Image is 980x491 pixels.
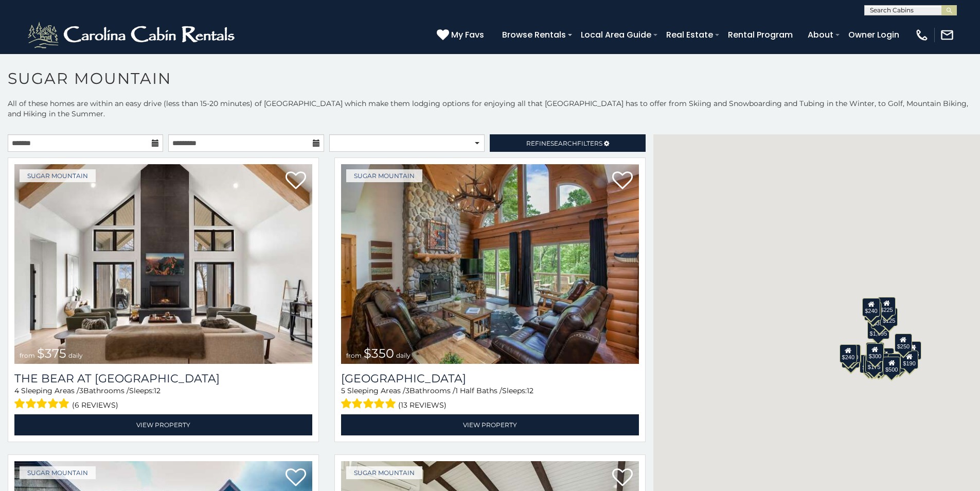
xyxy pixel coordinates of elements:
span: 5 [341,386,345,395]
a: Sugar Mountain [20,466,96,479]
span: 12 [154,386,161,395]
div: $240 [863,298,880,317]
a: Add to favorites [286,467,306,489]
div: $225 [878,297,896,315]
span: from [346,352,362,359]
a: Add to favorites [612,170,633,192]
div: $125 [880,308,898,326]
span: 3 [405,386,409,395]
h3: The Bear At Sugar Mountain [14,372,312,385]
img: The Bear At Sugar Mountain [14,164,312,364]
a: Add to favorites [612,467,633,489]
div: Sleeping Areas / Bathrooms / Sleeps: [14,385,312,412]
span: (13 reviews) [398,398,447,412]
span: $375 [37,346,66,361]
div: $155 [864,355,881,374]
a: View Property [14,414,312,435]
div: $200 [877,348,894,366]
span: My Favs [451,28,484,41]
a: Rental Program [723,26,798,44]
span: $350 [364,346,394,361]
span: 4 [14,386,19,395]
img: mail-regular-white.png [940,28,954,42]
img: 1714398141_thumbnail.jpeg [341,164,639,364]
a: Owner Login [843,26,904,44]
a: The Bear At Sugar Mountain from $375 daily [14,164,312,364]
div: $250 [895,334,912,352]
a: Add to favorites [286,170,306,192]
div: $195 [888,354,905,372]
div: $300 [866,343,884,362]
div: $1,095 [867,321,890,339]
a: About [803,26,839,44]
div: Sleeping Areas / Bathrooms / Sleeps: [341,385,639,412]
a: Local Area Guide [576,26,656,44]
a: Sugar Mountain [20,169,96,182]
a: Browse Rentals [497,26,571,44]
a: Real Estate [661,26,718,44]
a: Sugar Mountain [346,169,422,182]
a: [GEOGRAPHIC_DATA] [341,372,639,385]
span: 1 Half Baths / [455,386,502,395]
a: View Property [341,414,639,435]
a: RefineSearchFilters [490,134,645,152]
span: 3 [79,386,83,395]
img: phone-regular-white.png [915,28,929,42]
span: (6 reviews) [72,398,118,412]
a: The Bear At [GEOGRAPHIC_DATA] [14,372,312,385]
div: $175 [865,354,883,373]
div: $155 [904,341,921,360]
a: My Favs [437,28,487,42]
a: Sugar Mountain [346,466,422,479]
span: 12 [527,386,533,395]
div: $190 [866,342,883,361]
div: $500 [883,357,900,375]
a: from $350 daily [341,164,639,364]
span: daily [396,352,411,359]
span: Refine Filters [526,139,602,147]
div: $240 [840,344,857,363]
span: Search [550,139,577,147]
h3: Grouse Moor Lodge [341,372,639,385]
img: White-1-2.png [26,20,239,50]
span: daily [68,352,83,359]
span: from [20,352,35,359]
div: $190 [901,350,918,369]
